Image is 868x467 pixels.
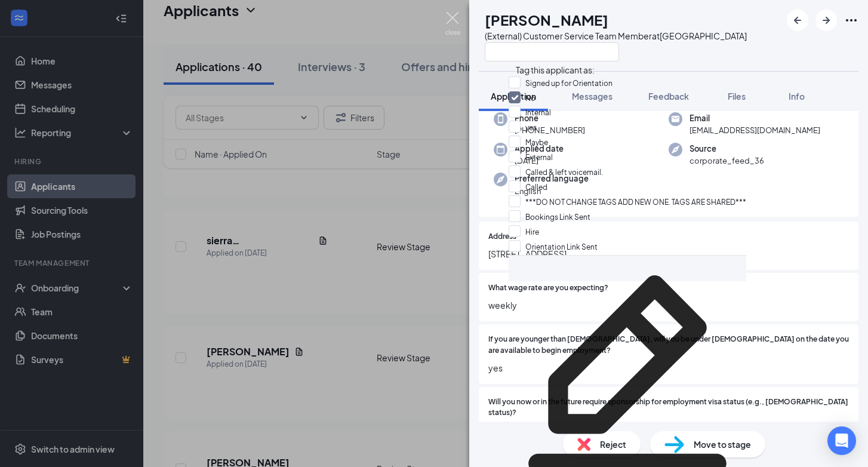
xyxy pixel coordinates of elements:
span: If you are younger than [DEMOGRAPHIC_DATA], will you be under [DEMOGRAPHIC_DATA] on the date you ... [488,334,849,357]
span: yes [488,361,849,374]
span: weekly [488,299,849,312]
span: Address [488,231,516,242]
span: Email [690,112,820,124]
div: (External) Customer Service Team Member at [GEOGRAPHIC_DATA] [485,30,747,42]
div: Open Intercom Messenger [827,426,856,455]
span: Tag this applicant as: [509,57,602,78]
svg: Ellipses [844,13,858,27]
button: ArrowLeftNew [787,10,808,31]
button: ArrowRight [815,10,837,31]
svg: ArrowLeftNew [790,13,805,27]
span: What wage rate are you expecting? [488,282,608,294]
span: Info [789,91,805,102]
svg: ArrowRight [819,13,833,27]
span: [STREET_ADDRESS] [488,247,849,260]
h1: [PERSON_NAME] [485,10,608,30]
span: Will you now or in the future require sponsorship for employment visa status (e.g., [DEMOGRAPHIC_... [488,397,849,419]
span: [EMAIL_ADDRESS][DOMAIN_NAME] [690,124,820,136]
span: Application [491,91,536,102]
